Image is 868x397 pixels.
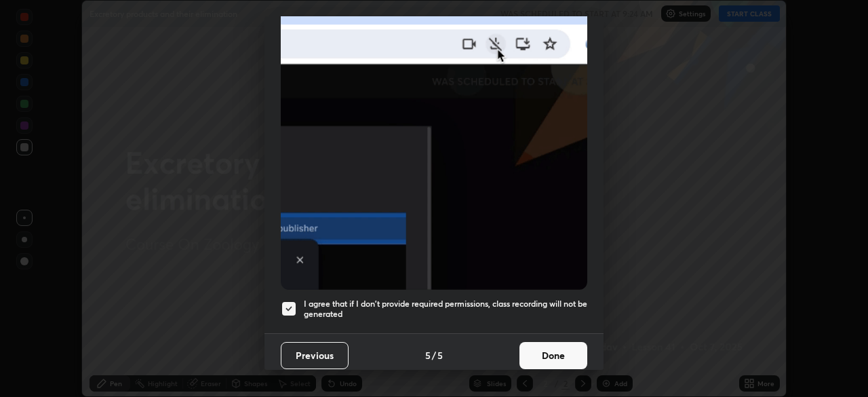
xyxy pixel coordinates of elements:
[519,342,587,369] button: Done
[281,342,349,369] button: Previous
[432,348,436,362] h4: /
[304,299,587,320] h5: I agree that if I don't provide required permissions, class recording will not be generated
[425,348,431,362] h4: 5
[437,348,443,362] h4: 5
